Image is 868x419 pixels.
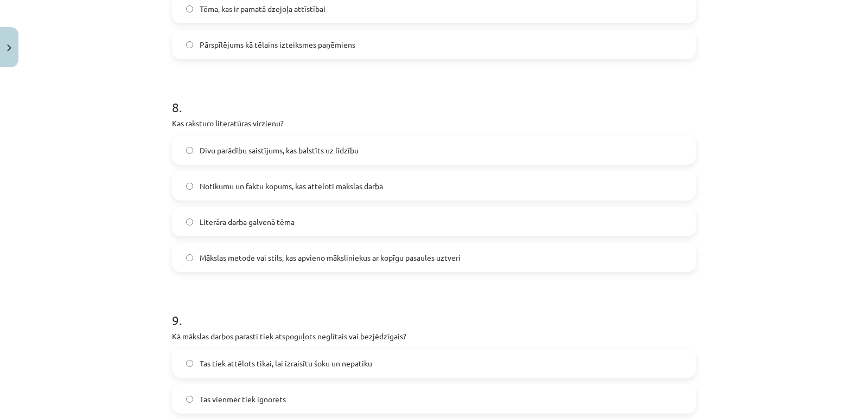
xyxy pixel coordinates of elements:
[200,181,383,192] span: Notikumu un faktu kopums, kas attēloti mākslas darbā
[186,254,193,261] input: Mākslas metode vai stils, kas apvieno māksliniekus ar kopīgu pasaules uztveri
[200,3,325,15] span: Tēma, kas ir pamatā dzejoļa attīstībai
[200,145,359,156] span: Divu parādību saistījums, kas balstīts uz līdzību
[172,118,696,129] p: Kas raksturo literatūras virzienu?
[7,44,11,51] img: icon-close-lesson-0947bae3869378f0d4975bcd49f059093ad1ed9edebbc8119c70593378902aed.svg
[186,360,193,367] input: Tas tiek attēlots tikai, lai izraisītu šoku un nepatiku
[186,147,193,154] input: Divu parādību saistījums, kas balstīts uz līdzību
[186,5,193,12] input: Tēma, kas ir pamatā dzejoļa attīstībai
[186,183,193,190] input: Notikumu un faktu kopums, kas attēloti mākslas darbā
[200,252,461,263] span: Mākslas metode vai stils, kas apvieno māksliniekus ar kopīgu pasaules uztveri
[186,396,193,403] input: Tas vienmēr tiek ignorēts
[172,294,696,327] h1: 9 .
[186,41,193,48] input: Pārspīlējums kā tēlains izteiksmes paņēmiens
[200,358,372,369] span: Tas tiek attēlots tikai, lai izraisītu šoku un nepatiku
[200,394,286,405] span: Tas vienmēr tiek ignorēts
[200,39,355,50] span: Pārspīlējums kā tēlains izteiksmes paņēmiens
[200,216,295,228] span: Literāra darba galvenā tēma
[172,331,696,342] p: Kā mākslas darbos parasti tiek atspoguļots neglītais vai bezjēdzīgais?
[172,81,696,114] h1: 8 .
[186,218,193,225] input: Literāra darba galvenā tēma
